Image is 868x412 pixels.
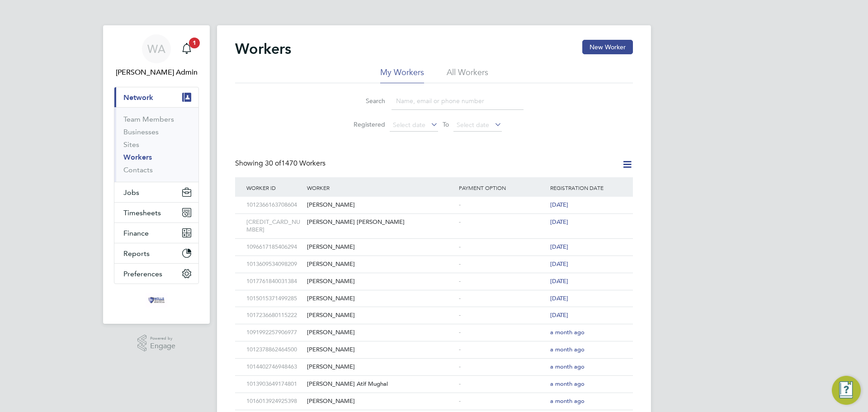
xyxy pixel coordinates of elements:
[123,115,174,123] a: Team Members
[305,239,457,256] div: [PERSON_NAME]
[457,256,548,273] div: -
[457,239,548,256] div: -
[244,256,624,263] a: 1013609534098209[PERSON_NAME]-[DATE]
[123,166,153,174] a: Contacts
[244,213,624,221] a: [CREDIT_CARD_NUMBER][PERSON_NAME] [PERSON_NAME]-[DATE]
[550,218,568,226] span: [DATE]
[265,159,325,168] span: 1470 Workers
[244,197,305,213] div: 1012366163708604
[550,277,568,285] span: [DATE]
[123,229,149,237] span: Finance
[147,43,165,55] span: WA
[244,358,624,366] a: 1014402746948463[PERSON_NAME]-a month ago
[244,393,305,410] div: 1016013924925398
[305,214,457,231] div: [PERSON_NAME] [PERSON_NAME]
[244,273,624,280] a: 1017761840031384[PERSON_NAME]-[DATE]
[244,256,305,273] div: 1013609534098209
[244,238,624,246] a: 1096617185406294[PERSON_NAME]-[DATE]
[244,359,305,375] div: 1014402746948463
[550,363,585,370] span: a month ago
[305,307,457,324] div: [PERSON_NAME]
[114,264,198,284] button: Preferences
[114,87,198,107] button: Network
[305,273,457,290] div: [PERSON_NAME]
[244,196,624,204] a: 1012366163708604[PERSON_NAME]-[DATE]
[447,67,488,83] li: All Workers
[123,140,139,149] a: Sites
[440,118,452,130] span: To
[305,393,457,410] div: [PERSON_NAME]
[550,328,585,336] span: a month ago
[305,177,457,198] div: Worker
[114,243,198,263] button: Reports
[244,307,305,324] div: 1017236680115222
[235,159,327,168] div: Showing
[123,188,139,197] span: Jobs
[114,203,198,223] button: Timesheets
[305,256,457,273] div: [PERSON_NAME]
[550,294,568,302] span: [DATE]
[550,380,585,388] span: a month ago
[393,121,425,129] span: Select date
[457,307,548,324] div: -
[244,324,624,331] a: 1091992257906977[PERSON_NAME]-a month ago
[178,34,196,63] a: 1
[114,223,198,243] button: Finance
[457,376,548,393] div: -
[457,393,548,410] div: -
[344,97,385,105] label: Search
[123,153,152,161] a: Workers
[244,307,624,314] a: 1017236680115222[PERSON_NAME]-[DATE]
[305,341,457,358] div: [PERSON_NAME]
[123,249,150,258] span: Reports
[457,273,548,290] div: -
[832,376,861,405] button: Engage Resource Center
[244,324,305,341] div: 1091992257906977
[150,335,175,342] span: Powered by
[548,177,624,198] div: Registration Date
[550,243,568,251] span: [DATE]
[305,197,457,213] div: [PERSON_NAME]
[392,92,524,110] input: Name, email or phone number
[265,159,281,168] span: 30 of
[123,270,162,278] span: Preferences
[550,311,568,319] span: [DATE]
[244,273,305,290] div: 1017761840031384
[457,359,548,375] div: -
[114,34,199,78] a: WA[PERSON_NAME] Admin
[244,341,624,349] a: 1012378862464500[PERSON_NAME]-a month ago
[305,376,457,393] div: [PERSON_NAME] Atif Mughal
[244,341,305,358] div: 1012378862464500
[123,93,153,102] span: Network
[146,293,167,308] img: wills-security-logo-retina.png
[457,177,548,198] div: Payment Option
[150,342,175,350] span: Engage
[244,177,305,198] div: Worker ID
[305,290,457,307] div: [PERSON_NAME]
[457,290,548,307] div: -
[123,128,159,136] a: Businesses
[189,38,200,48] span: 1
[244,290,305,307] div: 1015015371499285
[582,40,633,54] button: New Worker
[123,208,161,217] span: Timesheets
[380,67,424,83] li: My Workers
[114,293,199,308] a: Go to home page
[235,40,291,58] h2: Workers
[550,346,585,353] span: a month ago
[244,376,305,393] div: 1013903649174801
[550,260,568,268] span: [DATE]
[244,239,305,256] div: 1096617185406294
[114,182,198,202] button: Jobs
[457,121,489,129] span: Select date
[344,120,385,128] label: Registered
[114,67,199,78] span: Wills Admin
[114,107,198,182] div: Network
[305,359,457,375] div: [PERSON_NAME]
[550,201,568,208] span: [DATE]
[457,214,548,231] div: -
[550,397,585,405] span: a month ago
[137,335,176,352] a: Powered byEngage
[457,197,548,213] div: -
[244,214,305,238] div: [CREDIT_CARD_NUMBER]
